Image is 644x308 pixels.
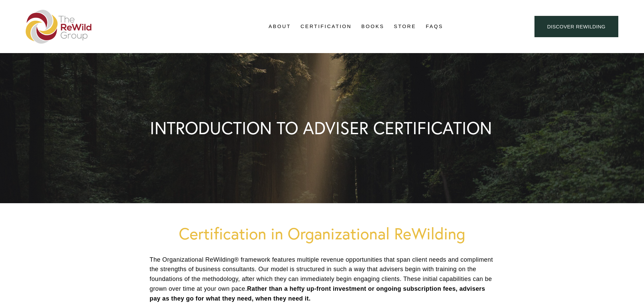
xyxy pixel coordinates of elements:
a: Books [361,22,384,32]
a: About [268,22,291,32]
a: FAQs [426,22,443,32]
a: Certification [301,22,352,32]
h1: Certification in Organizational ReWilding [150,224,495,242]
a: Discover ReWilding [534,16,618,37]
strong: Rather than a hefty up-front investment or ongoing subscription fees, advisers pay as they go for... [150,285,487,302]
a: Store [394,22,416,32]
img: The ReWild Group [26,10,92,44]
p: The Organizational ReWilding® framework features multiple revenue opportunities that span client ... [150,255,495,304]
h1: INTRODUCTION TO ADVISER CERTIFICATION [150,119,492,137]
